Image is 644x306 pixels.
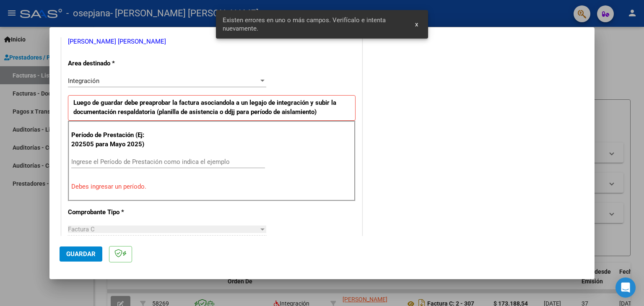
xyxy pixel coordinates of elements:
p: Area destinado * [68,59,154,68]
span: Integración [68,77,99,85]
span: Guardar [66,250,96,258]
button: Guardar [60,246,102,262]
span: Factura C [68,226,95,233]
p: Debes ingresar un período. [71,182,352,192]
div: Open Intercom Messenger [615,277,636,298]
span: x [415,21,418,28]
strong: Luego de guardar debe preaprobar la factura asociandola a un legajo de integración y subir la doc... [73,99,336,116]
button: x [408,17,425,32]
p: [PERSON_NAME] [PERSON_NAME] [68,37,356,47]
p: Comprobante Tipo * [68,207,154,217]
p: Período de Prestación (Ej: 202505 para Mayo 2025) [71,130,156,149]
span: Existen errores en uno o más campos. Verifícalo e intenta nuevamente. [223,16,405,33]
